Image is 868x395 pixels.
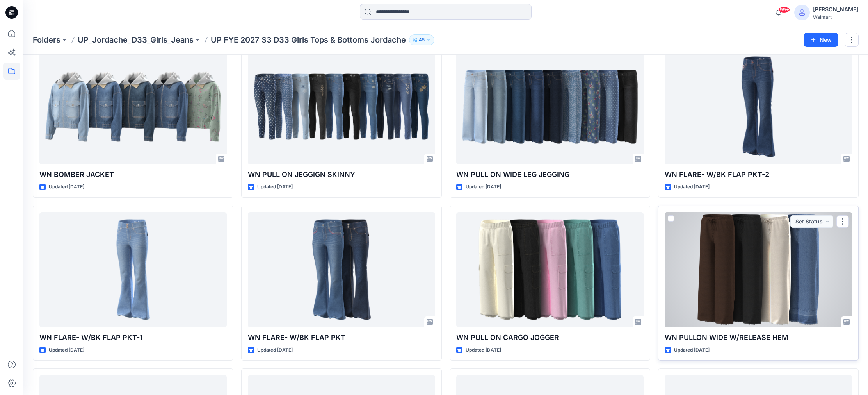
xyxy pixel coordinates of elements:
[211,34,406,45] p: UP FYE 2027 S3 D33 Girls Tops & Bottoms Jordache
[466,183,501,191] p: Updated [DATE]
[257,183,293,191] p: Updated [DATE]
[674,346,710,354] p: Updated [DATE]
[813,5,858,14] div: [PERSON_NAME]
[466,346,501,354] p: Updated [DATE]
[248,49,435,164] a: WN PULL ON JEGGIGN SKINNY
[33,34,60,45] a: Folders
[39,332,227,343] p: WN FLARE- W/BK FLAP PKT-1
[248,332,435,343] p: WN FLARE- W/BK FLAP PKT
[456,212,644,327] a: WN PULL ON CARGO JOGGER
[665,212,852,327] a: WN PULLON WIDE W/RELEASE HEM
[804,33,838,47] button: New
[39,49,227,164] a: WN BOMBER JACKET
[248,212,435,327] a: WN FLARE- W/BK FLAP PKT
[799,9,805,16] svg: avatar
[409,34,434,45] button: 45
[456,49,644,164] a: WN PULL ON WIDE LEG JEGGING
[39,169,227,180] p: WN BOMBER JACKET
[778,7,790,13] span: 99+
[456,169,644,180] p: WN PULL ON WIDE LEG JEGGING
[78,34,194,45] a: UP_Jordache_D33_Girls_Jeans
[813,14,858,20] div: Walmart
[456,332,644,343] p: WN PULL ON CARGO JOGGER
[248,169,435,180] p: WN PULL ON JEGGIGN SKINNY
[665,332,852,343] p: WN PULLON WIDE W/RELEASE HEM
[39,212,227,327] a: WN FLARE- W/BK FLAP PKT-1
[674,183,710,191] p: Updated [DATE]
[49,183,84,191] p: Updated [DATE]
[665,49,852,164] a: WN FLARE- W/BK FLAP PKT-2
[665,169,852,180] p: WN FLARE- W/BK FLAP PKT-2
[257,346,293,354] p: Updated [DATE]
[419,36,425,44] p: 45
[49,346,84,354] p: Updated [DATE]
